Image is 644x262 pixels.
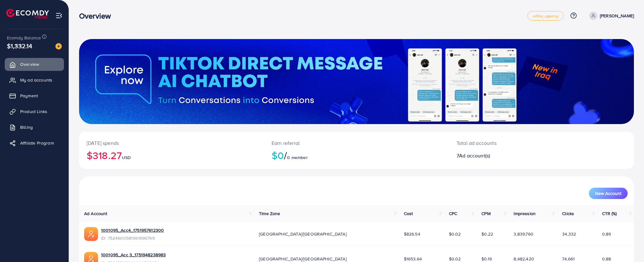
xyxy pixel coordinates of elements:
[600,12,634,20] p: [PERSON_NAME]
[87,149,256,161] h2: $318.27
[562,231,576,237] span: 34,332
[84,227,98,241] img: ic-ads-acc.e4c84228.svg
[5,58,64,71] a: Overview
[404,256,422,262] span: $1653.64
[259,231,347,237] span: [GEOGRAPHIC_DATA]/[GEOGRAPHIC_DATA]
[20,124,33,130] span: Billing
[87,139,256,147] p: [DATE] spends
[617,234,639,257] iframe: Chat
[459,152,490,159] span: Ad account(s)
[79,11,116,20] h3: Overview
[527,11,564,20] a: white_agency
[602,231,611,237] span: 0.89
[602,256,611,262] span: 0.88
[20,140,54,146] span: Affiliate Program
[101,252,166,258] a: 1001095_Acc 3_1751948238983
[20,77,52,83] span: My ad accounts
[514,231,533,237] span: 3,839,760
[481,256,492,262] span: $0.19
[5,137,64,149] a: Affiliate Program
[404,231,420,237] span: $826.54
[6,9,49,19] img: logo
[404,210,413,217] span: Cost
[481,231,493,237] span: $0.22
[562,210,574,217] span: Clicks
[562,256,575,262] span: 74,661
[449,210,457,217] span: CPC
[20,93,38,99] span: Payment
[481,210,490,217] span: CPM
[449,231,461,237] span: $0.02
[272,149,441,161] h2: $0
[287,154,308,161] span: 0 member
[101,235,164,241] span: ID: 7524600581361696769
[514,210,536,217] span: Impression
[20,108,47,115] span: Product Links
[272,139,441,147] p: Earn referral
[259,210,280,217] span: Time Zone
[84,210,107,217] span: Ad Account
[7,35,41,41] span: Ecomdy Balance
[7,41,32,50] span: $1,332.14
[449,256,461,262] span: $0.02
[457,153,580,159] h2: 7
[595,191,621,196] span: New Account
[284,148,287,162] span: /
[122,154,131,161] span: USD
[5,121,64,134] a: Billing
[20,61,39,67] span: Overview
[602,210,617,217] span: CTR (%)
[55,12,63,19] img: menu
[5,105,64,118] a: Product Links
[457,139,580,147] p: Total ad accounts
[101,227,164,233] a: 1001095_Acc4_1751957612300
[5,89,64,102] a: Payment
[533,14,558,18] span: white_agency
[259,256,347,262] span: [GEOGRAPHIC_DATA]/[GEOGRAPHIC_DATA]
[589,188,628,199] button: New Account
[55,43,62,49] img: image
[5,74,64,86] a: My ad accounts
[587,12,634,20] a: [PERSON_NAME]
[514,256,534,262] span: 8,482,420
